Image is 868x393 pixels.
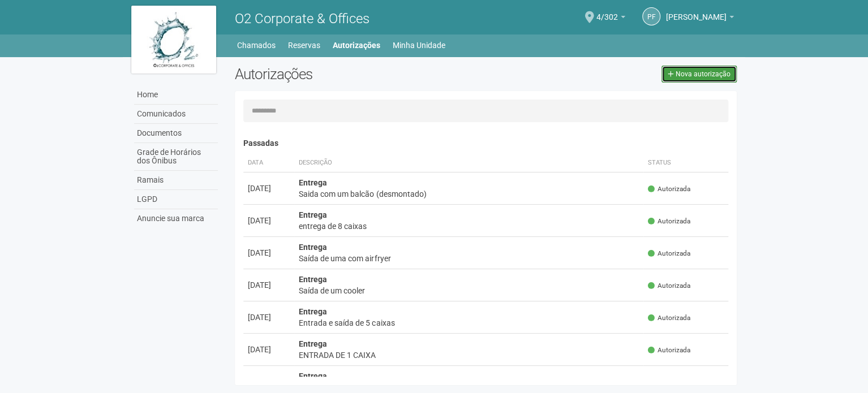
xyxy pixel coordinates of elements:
[248,247,290,258] div: [DATE]
[676,70,731,78] span: Nova autorização
[661,66,737,83] a: Nova autorização
[299,372,327,381] strong: Entrega
[299,243,327,252] strong: Entrega
[248,344,290,355] div: [DATE]
[596,2,618,21] span: 4/302
[134,190,218,209] a: LGPD
[666,2,727,21] span: PRISCILLA FREITAS
[248,376,290,387] div: [DATE]
[243,139,728,148] h4: Passadas
[237,37,276,53] a: Chamados
[648,249,690,258] span: Autorizada
[299,178,327,187] strong: Entrega
[134,124,218,143] a: Documentos
[299,253,639,264] div: Saída de uma com airfryer
[134,209,218,228] a: Anuncie sua marca
[248,279,290,291] div: [DATE]
[131,6,216,74] img: logo.jpg
[299,210,327,219] strong: Entrega
[134,105,218,124] a: Comunicados
[299,307,327,316] strong: Entrega
[648,217,690,226] span: Autorizada
[299,275,327,284] strong: Entrega
[596,14,625,23] a: 4/302
[299,221,639,232] div: entrega de 8 caixas
[393,37,445,53] a: Minha Unidade
[299,188,639,200] div: Saida com um balcão (desmontado)
[235,66,477,83] h2: Autorizações
[648,281,690,291] span: Autorizada
[294,154,643,172] th: Descrição
[299,349,639,361] div: ENTRADA DE 1 CAIXA
[666,14,734,23] a: [PERSON_NAME]
[333,37,380,53] a: Autorizações
[288,37,320,53] a: Reservas
[248,183,290,194] div: [DATE]
[248,312,290,323] div: [DATE]
[134,143,218,171] a: Grade de Horários dos Ônibus
[235,11,369,27] span: O2 Corporate & Offices
[299,339,327,348] strong: Entrega
[134,85,218,105] a: Home
[299,285,639,296] div: Saída de um cooler
[648,184,690,194] span: Autorizada
[134,171,218,190] a: Ramais
[648,313,690,323] span: Autorizada
[643,154,728,172] th: Status
[642,7,660,25] a: PF
[299,317,639,329] div: Entrada e saída de 5 caixas
[648,346,690,355] span: Autorizada
[248,215,290,226] div: [DATE]
[243,154,294,172] th: Data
